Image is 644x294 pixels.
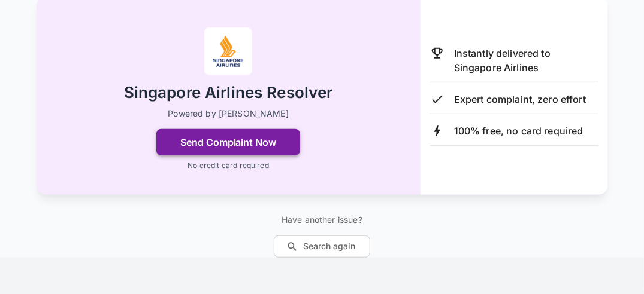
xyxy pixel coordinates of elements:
[274,235,370,258] button: Search again
[204,27,252,75] img: Singapore Airlines
[168,108,289,120] p: Powered by [PERSON_NAME]
[156,129,300,155] button: Send Complaint Now
[188,160,268,171] p: No credit card required
[274,214,370,226] p: Have another issue?
[124,82,333,103] h2: Singapore Airlines Resolver
[454,92,586,106] p: Expert complaint, zero effort
[454,46,598,75] p: Instantly delivered to Singapore Airlines
[454,124,583,138] p: 100% free, no card required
